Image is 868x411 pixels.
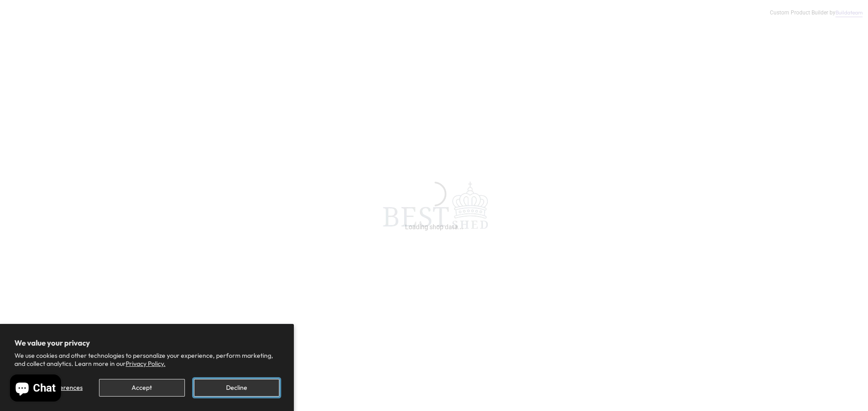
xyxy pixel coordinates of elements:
[194,379,279,397] button: Decline
[7,374,64,404] inbox-online-store-chat: Shopify online store chat
[99,379,184,397] button: Accept
[126,360,165,368] a: Privacy Policy.
[14,351,279,368] p: We use cookies and other technologies to personalize your experience, perform marketing, and coll...
[14,338,279,347] h2: We value your privacy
